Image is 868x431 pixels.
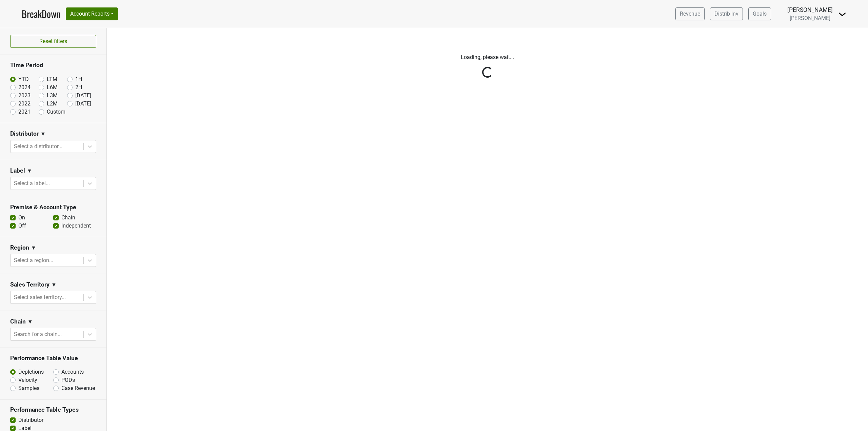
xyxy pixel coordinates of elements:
a: Distrib Inv [710,7,743,20]
a: Goals [748,7,771,20]
p: Loading, please wait... [299,53,676,61]
img: Dropdown Menu [838,10,846,18]
a: BreakDown [22,7,60,21]
a: Revenue [675,7,705,20]
button: Account Reports [66,7,118,20]
div: [PERSON_NAME] [787,5,833,14]
span: [PERSON_NAME] [790,15,830,21]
